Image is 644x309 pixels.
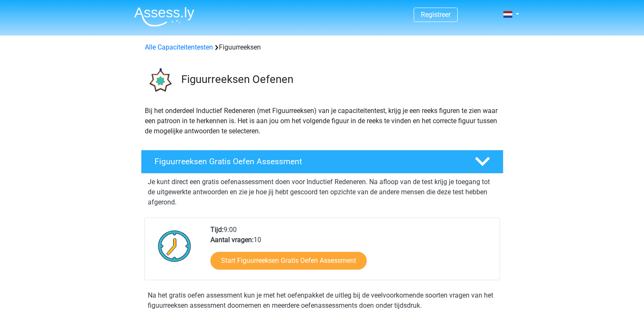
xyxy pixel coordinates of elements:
p: Bij het onderdeel Inductief Redeneren (met Figuurreeksen) van je capaciteitentest, krijg je een r... [145,106,500,136]
p: Je kunt direct een gratis oefenassessment doen voor Inductief Redeneren. Na afloop van de test kr... [148,177,497,207]
h4: Figuurreeksen Gratis Oefen Assessment [155,157,461,166]
img: Assessly [134,7,194,27]
a: Figuurreeksen Gratis Oefen Assessment [138,150,507,174]
div: 9:00 10 [204,225,499,280]
div: Figuurreeksen [141,42,503,52]
h3: Figuurreeksen Oefenen [181,73,497,86]
a: Start Figuurreeksen Gratis Oefen Assessment [210,252,367,270]
a: Registreer [421,11,451,19]
b: Aantal vragen: [210,236,254,244]
img: Klok [153,225,196,267]
img: figuurreeksen [141,63,177,99]
b: Tijd: [210,226,224,234]
a: Alle Capaciteitentesten [145,43,213,51]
